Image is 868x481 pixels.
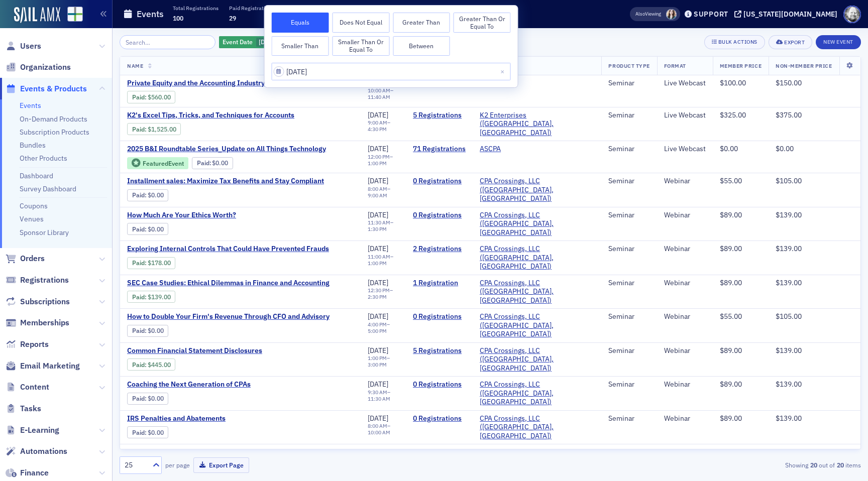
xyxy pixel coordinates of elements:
[127,448,307,457] a: Financial Decisions that Led Two Businessmen to Prison
[368,422,387,429] time: 8:00 AM
[368,244,388,253] span: [DATE]
[480,145,543,154] span: ASCPA
[132,395,148,402] span: :
[20,154,67,163] a: Other Products
[608,177,649,186] div: Seminar
[720,312,742,321] span: $55.00
[694,10,728,19] div: Support
[664,346,706,355] div: Webinar
[816,35,861,49] button: New Event
[20,467,49,478] span: Finance
[413,279,466,288] a: 1 Registration
[664,448,706,457] div: Webinar
[734,11,841,18] button: [US_STATE][DOMAIN_NAME]
[6,446,67,457] a: Automations
[20,446,67,457] span: Automations
[664,211,706,220] div: Webinar
[368,321,399,334] div: –
[20,382,49,393] span: Content
[127,312,330,321] span: How to Double Your Firm's Revenue Through CFO and Advisory
[413,111,466,120] a: 5 Registrations
[608,448,649,457] div: Seminar
[776,312,802,321] span: $105.00
[393,13,450,33] button: Greater Than
[718,39,757,45] div: Bulk Actions
[132,191,148,199] span: :
[368,144,388,153] span: [DATE]
[20,339,49,350] span: Reports
[127,123,181,135] div: Paid: 7 - $152500
[332,36,389,56] button: Smaller Than or Equal To
[14,7,60,23] a: SailAMX
[6,360,80,372] a: Email Marketing
[368,389,399,402] div: –
[769,35,812,49] button: Export
[332,13,389,33] button: Does Not Equal
[197,159,212,167] span: :
[843,6,861,23] span: Profile
[413,245,466,254] a: 2 Registrations
[148,126,176,133] span: $1,525.00
[480,245,594,271] span: CPA Crossings, LLC (Rochester, MI)
[127,177,324,186] span: Installment sales: Maximize Tax Benefits and Stay Compliant
[368,361,387,368] time: 3:00 PM
[192,157,233,169] div: Paid: 70 - $0
[720,144,738,153] span: $0.00
[664,62,686,69] span: Format
[720,78,746,87] span: $100.00
[197,159,209,167] a: Paid
[6,403,41,414] a: Tasks
[20,425,59,436] span: E-Learning
[368,219,399,232] div: –
[368,93,390,100] time: 11:40 AM
[132,259,145,267] a: Paid
[127,426,168,438] div: Paid: 0 - $0
[480,414,594,441] span: CPA Crossings, LLC (Rochester, MI)
[664,111,706,120] div: Live Webcast
[148,225,164,233] span: $0.00
[480,177,594,203] a: CPA Crossings, LLC ([GEOGRAPHIC_DATA], [GEOGRAPHIC_DATA])
[127,189,168,201] div: Paid: 0 - $0
[480,312,594,339] span: CPA Crossings, LLC (Rochester, MI)
[368,423,399,436] div: –
[368,87,390,94] time: 10:00 AM
[132,93,148,101] span: :
[608,79,649,88] div: Seminar
[368,119,399,133] div: –
[368,126,387,133] time: 4:30 PM
[776,380,802,389] span: $139.00
[720,244,742,253] span: $89.00
[20,101,41,110] a: Events
[480,414,594,441] a: CPA Crossings, LLC ([GEOGRAPHIC_DATA], [GEOGRAPHIC_DATA])
[776,447,802,456] span: $139.00
[480,111,594,138] span: K2 Enterprises (Hammond, LA)
[127,414,296,423] a: IRS Penalties and Abatements
[608,145,649,154] div: Seminar
[368,219,390,226] time: 11:30 AM
[368,176,388,185] span: [DATE]
[20,228,69,237] a: Sponsor Library
[720,278,742,287] span: $89.00
[480,380,594,407] span: CPA Crossings, LLC (Rochester, MI)
[20,184,76,193] a: Survey Dashboard
[393,36,450,56] button: Between
[125,460,147,470] div: 25
[20,360,80,372] span: Email Marketing
[6,339,49,350] a: Reports
[229,5,274,12] p: Paid Registrations
[720,110,746,119] span: $325.00
[272,13,329,33] button: Equals
[368,186,399,199] div: –
[20,128,89,137] a: Subscription Products
[127,91,175,103] div: Paid: 8 - $56000
[132,293,145,301] a: Paid
[413,346,466,355] a: 5 Registrations
[635,11,661,18] span: Viewing
[480,346,594,373] a: CPA Crossings, LLC ([GEOGRAPHIC_DATA], [GEOGRAPHIC_DATA])
[413,145,466,154] a: 71 Registrations
[743,10,837,19] div: [US_STATE][DOMAIN_NAME]
[720,447,742,456] span: $89.00
[127,257,175,269] div: Paid: 2 - $17800
[413,211,466,220] a: 0 Registrations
